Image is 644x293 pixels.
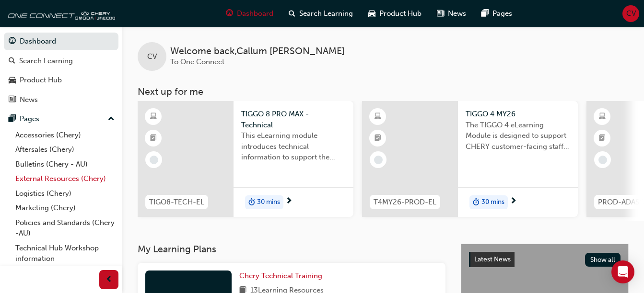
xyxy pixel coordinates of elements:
a: search-iconSearch Learning [281,4,361,23]
span: next-icon [510,197,517,206]
span: prev-icon [105,274,113,286]
button: DashboardSearch LearningProduct HubNews [4,31,118,110]
span: This eLearning module introduces technical information to support the entry level knowledge requi... [241,130,346,163]
span: news-icon [437,8,444,20]
a: Product Hub [4,71,118,89]
span: duration-icon [473,196,480,209]
button: Pages [4,110,118,128]
span: CV [147,51,157,62]
span: booktick-icon [375,132,381,145]
span: booktick-icon [599,132,606,145]
a: T4MY26-PROD-ELTIGGO 4 MY26The TIGGO 4 eLearning Module is designed to support CHERY customer-faci... [362,101,578,217]
span: Latest News [474,255,511,263]
span: pages-icon [9,115,16,124]
span: TIGGO 8 PRO MAX - Technical [241,109,346,130]
a: Latest NewsShow all [469,252,621,267]
a: Technical Hub Workshop information [12,241,118,266]
span: learningRecordVerb_NONE-icon [374,156,383,164]
a: External Resources (Chery) [12,171,118,186]
a: Aftersales (Chery) [12,142,118,157]
span: car-icon [368,8,375,20]
span: News [448,8,466,19]
h3: Next up for me [122,86,644,97]
a: guage-iconDashboard [218,4,281,23]
a: News [4,91,118,109]
img: oneconnect [5,4,115,23]
span: Dashboard [237,8,273,19]
span: car-icon [9,76,16,85]
span: news-icon [9,96,16,104]
span: 30 mins [481,197,504,208]
span: search-icon [9,57,15,66]
span: To One Connect [170,57,224,66]
a: Policies and Standards (Chery -AU) [12,215,118,241]
span: up-icon [108,113,115,125]
span: pages-icon [481,8,489,20]
span: learningResourceType_ELEARNING-icon [375,111,381,123]
span: Search Learning [299,8,353,19]
div: Product Hub [20,75,62,86]
span: Welcome back , Callum [PERSON_NAME] [170,46,345,57]
a: Search Learning [4,52,118,70]
button: CV [622,5,639,22]
span: learningRecordVerb_NONE-icon [150,156,158,164]
a: Bulletins (Chery - AU) [12,157,118,172]
a: Dashboard [4,33,118,50]
div: Pages [20,113,39,124]
span: 30 mins [257,197,280,208]
span: next-icon [285,197,293,206]
span: TIGGO 4 MY26 [466,109,570,120]
span: guage-icon [9,37,16,46]
span: TIGO8-TECH-EL [149,197,204,208]
a: car-iconProduct Hub [361,4,429,23]
span: search-icon [289,8,295,20]
span: Chery Technical Training [239,271,322,280]
span: learningResourceType_ELEARNING-icon [150,111,157,123]
span: learningResourceType_ELEARNING-icon [599,111,606,123]
span: learningRecordVerb_NONE-icon [598,156,607,164]
span: guage-icon [226,8,233,20]
a: Marketing (Chery) [12,201,118,215]
a: Logistics (Chery) [12,186,118,201]
span: Product Hub [379,8,422,19]
span: Pages [492,8,512,19]
a: Chery Technical Training [239,270,326,282]
a: news-iconNews [429,4,474,23]
div: News [20,94,38,105]
button: Show all [585,253,621,267]
span: The TIGGO 4 eLearning Module is designed to support CHERY customer-facing staff with the product ... [466,120,570,152]
span: duration-icon [248,196,255,209]
a: Accessories (Chery) [12,128,118,143]
a: TIGO8-TECH-ELTIGGO 8 PRO MAX - TechnicalThis eLearning module introduces technical information to... [138,101,353,217]
span: T4MY26-PROD-EL [374,197,436,208]
span: CV [626,8,636,19]
div: Search Learning [19,56,73,67]
h3: My Learning Plans [138,244,445,255]
span: booktick-icon [150,132,157,145]
a: pages-iconPages [474,4,520,23]
div: Open Intercom Messenger [611,260,634,283]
